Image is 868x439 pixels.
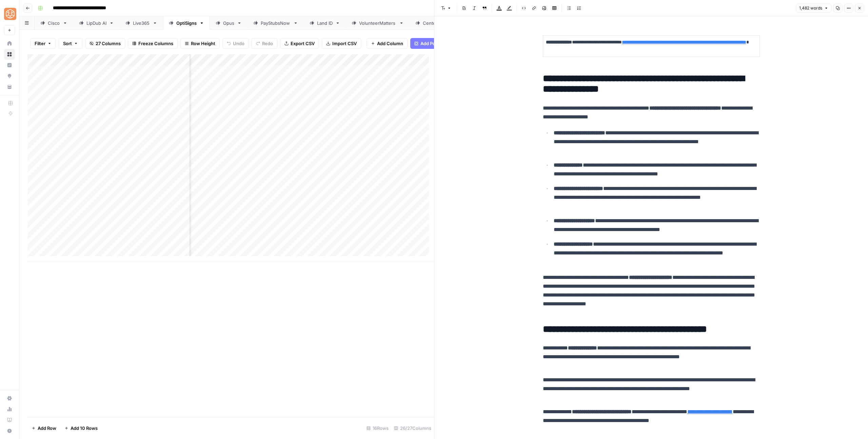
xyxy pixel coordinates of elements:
[410,38,461,49] button: Add Power Agent
[163,16,210,30] a: OptiSigns
[4,81,15,92] a: Your Data
[248,16,304,30] a: PayStubsNow
[796,4,831,13] button: 1,482 words
[377,40,403,47] span: Add Column
[332,40,357,47] span: Import CSV
[391,423,434,434] div: 26/27 Columns
[38,425,56,432] span: Add Row
[86,20,106,26] div: LipDub AI
[799,5,822,11] span: 1,482 words
[4,415,15,425] a: Learning Hub
[262,40,273,47] span: Redo
[4,49,15,60] a: Browse
[4,8,16,20] img: SimpleTiger Logo
[280,38,319,49] button: Export CSV
[423,20,448,26] div: Centerbase
[27,423,60,434] button: Add Row
[191,40,215,47] span: Row Height
[71,425,98,432] span: Add 10 Rows
[4,393,15,404] a: Settings
[30,38,56,49] button: Filter
[4,38,15,49] a: Home
[128,38,178,49] button: Freeze Columns
[180,38,220,49] button: Row Height
[210,16,248,30] a: Opus
[420,40,457,47] span: Add Power Agent
[4,404,15,415] a: Usage
[304,16,346,30] a: Land ID
[133,20,150,26] div: Live365
[4,71,15,81] a: Opportunities
[60,423,102,434] button: Add 10 Rows
[4,5,15,22] button: Workspace: SimpleTiger
[4,425,15,436] button: Help + Support
[359,20,396,26] div: VolunteerMatters
[96,40,121,47] span: 27 Columns
[367,38,408,49] button: Add Column
[346,16,410,30] a: VolunteerMatters
[317,20,333,26] div: Land ID
[233,40,244,47] span: Undo
[35,40,45,47] span: Filter
[138,40,173,47] span: Freeze Columns
[120,16,163,30] a: Live365
[223,20,234,26] div: Opus
[322,38,361,49] button: Import CSV
[261,20,291,26] div: PayStubsNow
[59,38,82,49] button: Sort
[252,38,277,49] button: Redo
[364,423,391,434] div: 16 Rows
[222,38,249,49] button: Undo
[410,16,461,30] a: Centerbase
[4,60,15,71] a: Insights
[48,20,60,26] div: Cisco
[291,40,315,47] span: Export CSV
[85,38,125,49] button: 27 Columns
[63,40,72,47] span: Sort
[35,16,73,30] a: Cisco
[176,20,197,26] div: OptiSigns
[73,16,120,30] a: LipDub AI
